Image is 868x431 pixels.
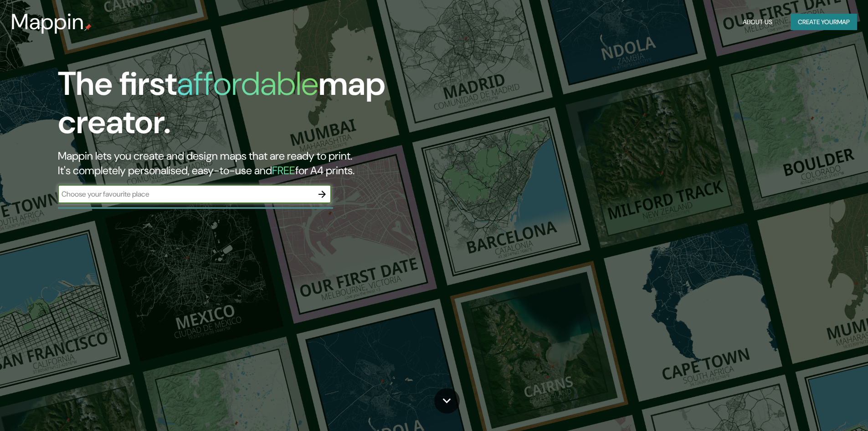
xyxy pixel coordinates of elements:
img: mappin-pin [84,24,92,31]
h3: Mappin [11,9,84,35]
h1: The first map creator. [58,65,492,149]
h1: affordable [177,62,318,105]
button: About Us [739,14,776,31]
h2: Mappin lets you create and design maps that are ready to print. It's completely personalised, eas... [58,149,492,178]
h5: FREE [272,163,295,177]
input: Choose your favourite place [58,189,313,199]
button: Create yourmap [791,14,857,31]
